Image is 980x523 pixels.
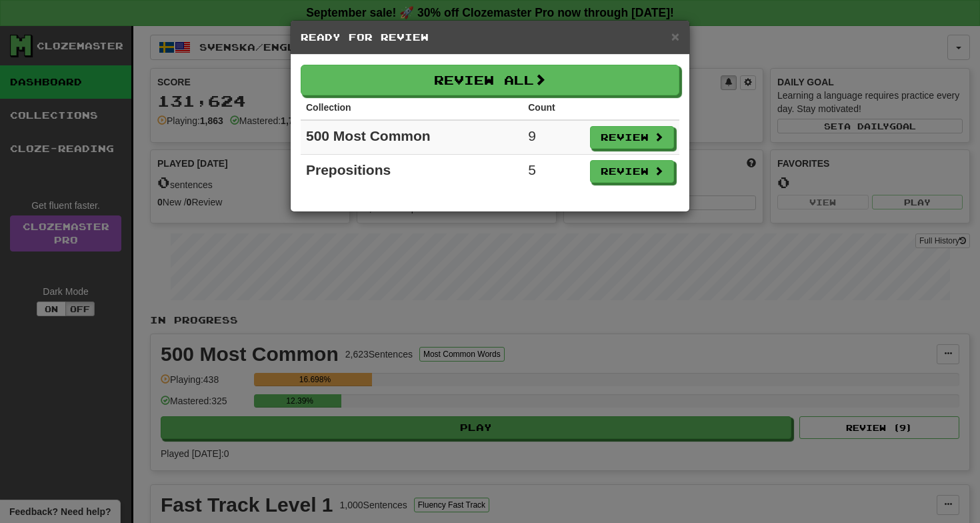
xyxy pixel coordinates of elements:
[301,65,679,95] button: Review All
[301,95,523,120] th: Collection
[590,160,674,183] button: Review
[523,120,585,155] td: 9
[301,31,679,44] h5: Ready for Review
[590,126,674,149] button: Review
[671,29,679,44] span: ×
[523,155,585,189] td: 5
[301,155,523,189] td: Prepositions
[523,95,585,120] th: Count
[301,120,523,155] td: 500 Most Common
[671,29,679,43] button: Close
